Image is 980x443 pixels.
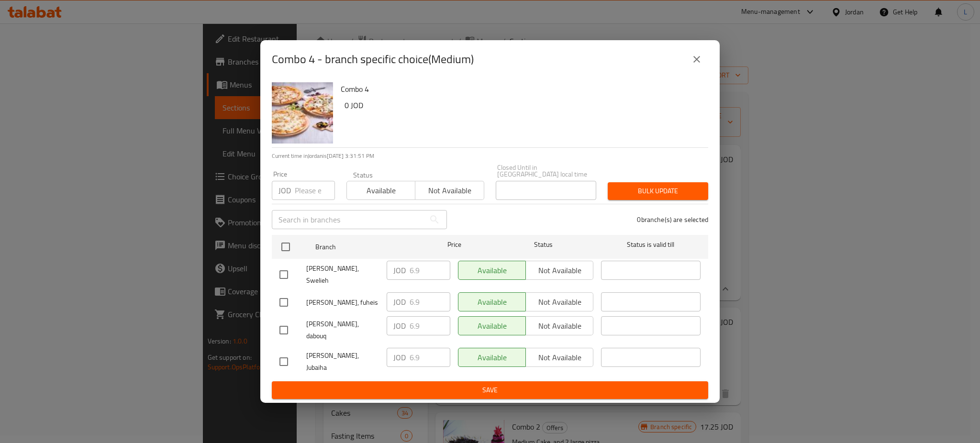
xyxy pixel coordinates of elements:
[272,210,425,229] input: Search in branches
[494,239,593,251] span: Status
[608,182,708,200] button: Bulk update
[423,239,486,251] span: Price
[272,82,333,144] img: Combo 4
[615,185,701,197] span: Bulk update
[272,152,708,160] p: Current time in Jordan is [DATE] 3:31:51 PM
[345,99,701,112] h6: 0 JOD
[272,381,708,399] button: Save
[306,263,379,287] span: [PERSON_NAME], Swelieh
[410,261,450,280] input: Please enter price
[341,82,701,96] h6: Combo 4
[410,316,450,335] input: Please enter price
[306,318,379,342] span: [PERSON_NAME], dabouq
[393,320,406,332] p: JOD
[419,184,480,198] span: Not available
[272,52,474,67] h2: Combo 4 - branch specific choice(Medium)
[279,384,701,396] span: Save
[295,181,335,200] input: Please enter price
[393,265,406,276] p: JOD
[278,185,291,196] p: JOD
[637,215,708,224] p: 0 branche(s) are selected
[410,292,450,311] input: Please enter price
[415,181,484,200] button: Not available
[306,297,379,309] span: [PERSON_NAME], fuheis
[685,48,708,71] button: close
[410,348,450,367] input: Please enter price
[351,184,412,198] span: Available
[393,296,406,308] p: JOD
[315,241,415,253] span: Branch
[346,181,415,200] button: Available
[306,350,379,374] span: [PERSON_NAME], Jubaiha
[393,352,406,363] p: JOD
[601,239,701,251] span: Status is valid till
